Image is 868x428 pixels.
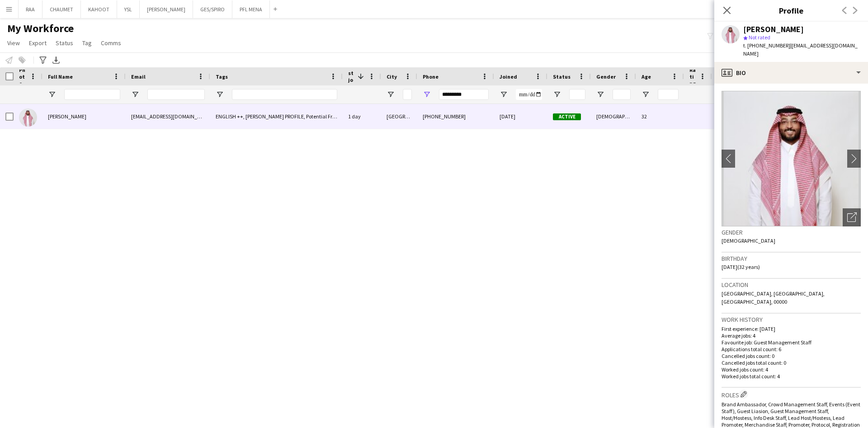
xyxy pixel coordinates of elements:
a: Comms [97,37,125,49]
span: City [387,73,397,80]
span: Status [56,39,73,47]
button: Open Filter Menu [216,90,224,99]
h3: Profile [714,5,868,16]
h3: Location [722,281,861,289]
span: Gender [596,73,616,80]
button: Open Filter Menu [500,90,508,99]
h3: Work history [722,315,861,324]
span: [GEOGRAPHIC_DATA], [GEOGRAPHIC_DATA], [GEOGRAPHIC_DATA], 00000 [722,290,825,305]
h3: Roles [722,390,861,399]
span: | [EMAIL_ADDRESS][DOMAIN_NAME] [743,42,858,57]
app-action-btn: Advanced filters [38,55,48,66]
a: Export [25,37,50,49]
div: [PERSON_NAME] [743,25,804,33]
p: Worked jobs total count: 4 [722,373,861,380]
button: YSL [117,0,140,18]
p: Favourite job: Guest Management Staff [722,339,861,346]
button: Open Filter Menu [596,90,604,99]
input: Gender Filter Input [613,89,631,100]
div: [PHONE_NUMBER] [417,104,494,129]
span: Phone [423,73,439,80]
div: Bio [714,62,868,84]
span: [PERSON_NAME] [48,113,86,120]
span: [DATE] (32 years) [722,263,760,270]
span: Email [131,73,146,80]
span: [DEMOGRAPHIC_DATA] [722,237,775,244]
button: Open Filter Menu [423,90,431,99]
span: Tags [216,73,228,80]
p: Worked jobs count: 4 [722,366,861,373]
a: Status [52,37,77,49]
div: 1 day [343,104,381,129]
div: Saudi [712,104,802,129]
input: Age Filter Input [658,89,679,100]
div: 32 [636,104,684,129]
div: [GEOGRAPHIC_DATA] [381,104,417,129]
span: Age [642,73,651,80]
span: Rating [689,66,696,87]
input: City Filter Input [403,89,412,100]
p: Applications total count: 6 [722,346,861,353]
span: t. [PHONE_NUMBER] [743,42,790,49]
button: GES/SPIRO [193,0,232,18]
input: Tags Filter Input [232,89,337,100]
p: First experience: [DATE] [722,325,861,332]
span: My Workforce [7,22,74,35]
button: Open Filter Menu [553,90,561,99]
img: Sultan Alhumaied [19,108,37,127]
button: PFL MENA [232,0,270,18]
button: Open Filter Menu [387,90,395,99]
img: Crew avatar or photo [722,91,861,226]
input: Email Filter Input [147,89,205,100]
button: CHAUMET [42,0,81,18]
span: Export [29,39,47,47]
p: Average jobs: 4 [722,332,861,339]
span: Active [553,113,581,120]
span: Last job [348,63,354,90]
input: Status Filter Input [569,89,585,100]
a: Tag [79,37,95,49]
div: [DATE] [494,104,547,129]
span: Full Name [48,73,73,80]
input: Full Name Filter Input [64,89,120,100]
div: [EMAIL_ADDRESS][DOMAIN_NAME] [126,104,210,129]
span: Photo [19,66,26,87]
button: Open Filter Menu [642,90,650,99]
a: View [4,37,24,49]
h3: Gender [722,228,861,236]
input: Phone Filter Input [439,89,489,100]
div: ENGLISH ++, [PERSON_NAME] PROFILE, Potential Freelancer Training, PROTOCOL, [DEMOGRAPHIC_DATA] NA... [210,104,343,129]
span: View [7,39,20,47]
input: Joined Filter Input [516,89,542,100]
p: Cancelled jobs total count: 0 [722,359,861,366]
span: Not rated [749,34,770,41]
h3: Birthday [722,254,861,263]
button: Open Filter Menu [131,90,139,99]
span: Comms [101,39,121,47]
p: Cancelled jobs count: 0 [722,353,861,359]
button: RAA [19,0,42,18]
div: Open photos pop-in [843,208,861,226]
app-action-btn: Export XLSX [51,55,61,66]
button: KAHOOT [81,0,117,18]
span: Status [553,73,571,80]
button: Open Filter Menu [48,90,56,99]
span: Joined [500,73,517,80]
button: [PERSON_NAME] [140,0,193,18]
div: [DEMOGRAPHIC_DATA] [591,104,636,129]
span: Tag [82,39,92,47]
